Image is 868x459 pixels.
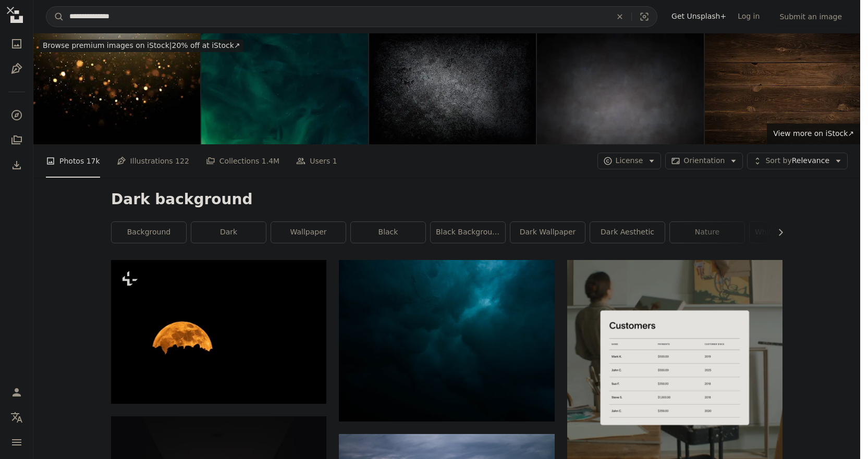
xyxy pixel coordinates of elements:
[747,153,848,169] button: Sort byRelevance
[666,8,732,25] a: Get Unsplash+
[191,222,266,243] a: dark
[670,222,744,243] a: nature
[616,156,643,165] span: License
[6,58,27,79] a: Illustrations
[43,41,240,49] span: 20% off at iStock ↗
[765,156,791,165] span: Sort by
[201,33,368,144] img: Vapor cloud glitter mist green blue smoke on dark
[117,144,189,178] a: Illustrations 122
[262,155,279,167] span: 1.4M
[6,130,27,151] a: Collections
[33,33,200,144] img: Golden Bokeh Background
[732,8,765,25] a: Log in
[46,7,64,27] button: Search Unsplash
[175,155,189,167] span: 122
[43,41,172,49] span: Browse premium images on iStock |
[771,222,783,243] button: scroll list to the right
[767,123,860,144] a: View more on iStock↗
[632,7,657,27] button: Visual search
[774,8,848,25] button: Submit an image
[608,7,631,27] button: Clear
[597,153,662,169] button: License
[369,33,536,144] img: XXXL dark concrete
[6,432,27,453] button: Menu
[6,33,27,54] a: Photos
[296,144,337,178] a: Users 1
[6,382,27,403] a: Log in / Sign up
[351,222,425,243] a: black
[537,33,704,144] img: Eggplant Background
[431,222,505,243] a: black background
[683,156,725,165] span: Orientation
[665,153,743,169] button: Orientation
[206,144,279,178] a: Collections 1.4M
[765,156,829,166] span: Relevance
[6,155,27,176] a: Download History
[510,222,585,243] a: dark wallpaper
[111,190,783,209] h1: Dark background
[46,6,657,27] form: Find visuals sitewide
[33,33,250,58] a: Browse premium images on iStock|20% off at iStock↗
[750,222,824,243] a: white background
[773,129,854,138] span: View more on iStock ↗
[333,155,337,167] span: 1
[6,105,27,126] a: Explore
[339,260,554,421] img: a large body of water under a cloudy sky
[590,222,665,243] a: dark aesthetic
[112,222,186,243] a: background
[111,327,326,336] a: a full moon is seen in the dark sky
[271,222,346,243] a: wallpaper
[111,260,326,403] img: a full moon is seen in the dark sky
[339,336,554,345] a: a large body of water under a cloudy sky
[6,407,27,428] button: Language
